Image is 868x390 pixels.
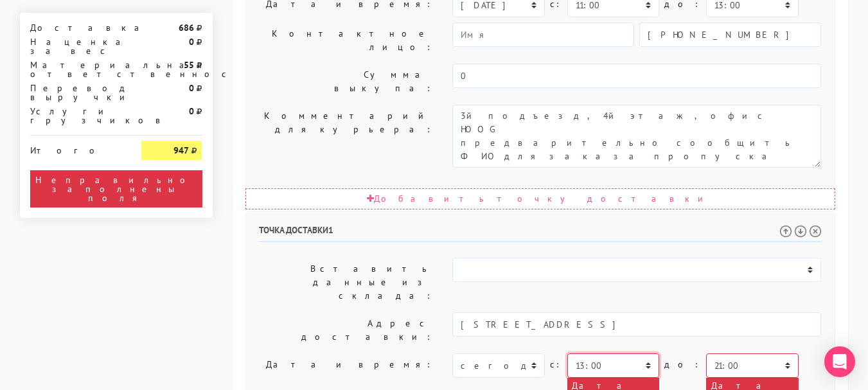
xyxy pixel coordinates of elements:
[21,23,132,32] div: Доставка
[189,105,194,117] strong: 0
[249,258,443,307] label: Вставить данные из склада:
[173,145,189,156] strong: 947
[21,37,132,55] div: Наценка за вес
[21,84,132,102] div: Перевод выручки
[249,22,443,58] label: Контактное лицо:
[30,170,202,208] div: Неправильно заполнены поля
[189,82,194,94] strong: 0
[21,107,132,125] div: Услуги грузчиков
[550,353,562,376] label: c:
[21,60,132,78] div: Материальная ответственность
[249,105,443,168] label: Комментарий для курьера:
[664,353,701,376] label: до:
[824,346,855,377] div: Open Intercom Messenger
[245,188,835,209] div: Добавить точку доставки
[452,105,821,168] textarea: 3й подъезд, 4й этаж, офис HOOG предварительно сообщить ФИО для заказа пропуска
[249,312,443,348] label: Адрес доставки:
[189,36,194,48] strong: 0
[328,224,333,236] span: 1
[259,225,822,242] h6: Точка доставки
[452,22,634,47] input: Имя
[249,64,443,100] label: Сумма выкупа:
[184,59,194,71] strong: 55
[639,22,821,47] input: Телефон
[30,141,123,155] div: Итого
[179,22,194,33] strong: 686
